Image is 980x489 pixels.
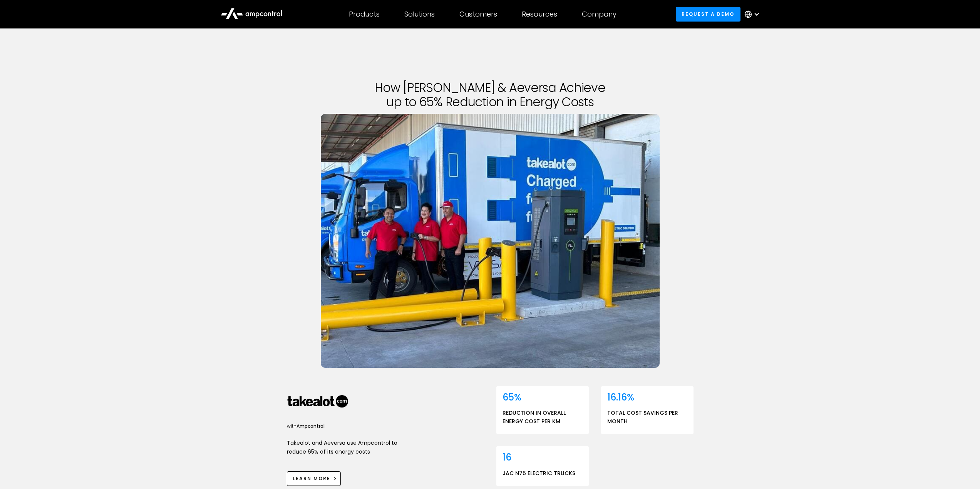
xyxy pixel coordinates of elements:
div: 65% [503,392,521,402]
div: with [287,423,418,430]
div: 16 [503,452,511,462]
p: Reduction in Overall Energy Cost per Km [503,409,583,426]
a: Request a demo [676,7,740,21]
div: learn more [293,475,330,482]
div: Resources [522,10,557,18]
div: Solutions [404,10,435,18]
p: Takealot and Aeversa use Ampcontrol to reduce 65% of its energy costs [287,439,418,456]
div: Company [582,10,616,18]
div: Customers [459,10,497,18]
h1: How [PERSON_NAME] & Aeversa Achieve up to 65% Reduction in Energy Costs [321,81,660,109]
div: 16.16% [607,392,634,402]
div: Products [349,10,380,18]
a: learn more [287,471,341,486]
p: JAC N75 Electric Trucks [503,469,575,477]
p: Total Cost Savings Per Month [607,409,687,426]
span: Ampcontrol [297,423,325,429]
